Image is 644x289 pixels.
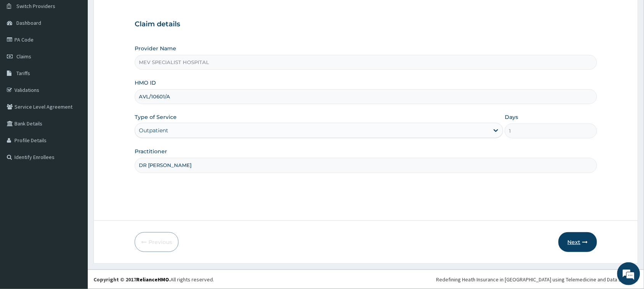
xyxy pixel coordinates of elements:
[136,276,169,283] a: RelianceHMO
[93,276,171,283] strong: Copyright © 2017 .
[14,38,31,57] img: d_794563401_company_1708531726252_794563401
[125,4,143,22] div: Minimize live chat window
[4,208,145,235] textarea: Type your message and hit 'Enter'
[16,3,55,10] span: Switch Providers
[16,70,30,77] span: Tariffs
[505,113,518,121] label: Days
[135,20,597,29] h3: Claim details
[44,96,105,173] span: We're online!
[135,232,179,252] button: Previous
[135,45,176,52] label: Provider Name
[16,53,31,60] span: Claims
[436,276,638,283] div: Redefining Heath Insurance in [GEOGRAPHIC_DATA] using Telemedicine and Data Science!
[135,148,167,155] label: Practitioner
[135,89,597,104] input: Enter HMO ID
[559,232,597,252] button: Next
[135,79,156,87] label: HMO ID
[135,113,177,121] label: Type of Service
[40,43,128,53] div: Chat with us now
[88,270,644,289] footer: All rights reserved.
[139,127,168,134] div: Outpatient
[135,158,597,173] input: Enter Name
[16,19,41,26] span: Dashboard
